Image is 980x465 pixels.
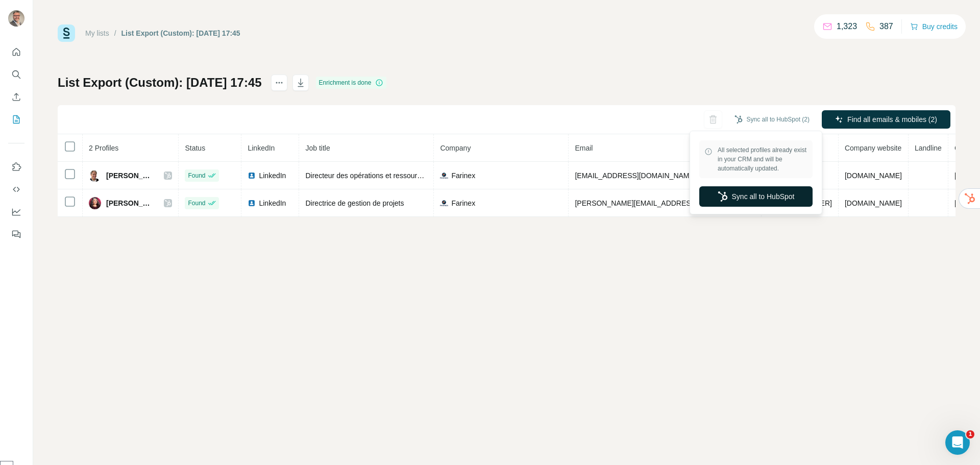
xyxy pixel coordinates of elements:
[440,199,448,207] img: company-logo
[915,144,942,152] span: Landline
[8,203,24,221] button: Dashboard
[305,172,461,180] span: Directeur des opérations et ressources humaines
[188,199,205,208] span: Found
[114,28,116,38] li: /
[89,144,118,152] span: 2 Profiles
[8,225,24,243] button: Feedback
[121,28,240,38] div: List Export (Custom): [DATE] 17:45
[440,172,448,180] img: company-logo
[966,430,974,438] span: 1
[8,10,24,27] img: Avatar
[248,172,256,180] img: LinkedIn logo
[58,25,75,42] img: Surfe Logo
[106,170,154,181] span: [PERSON_NAME]
[185,144,205,152] span: Status
[8,88,24,106] button: Enrich CSV
[451,170,475,181] span: Farinex
[8,43,24,61] button: Quick start
[58,75,262,91] h1: List Export (Custom): [DATE] 17:45
[718,145,807,173] span: All selected profiles already exist in your CRM and will be automatically updated.
[188,171,205,180] span: Found
[8,180,24,199] button: Use Surfe API
[248,199,256,207] img: LinkedIn logo
[271,75,287,91] button: actions
[845,199,902,207] span: [DOMAIN_NAME]
[440,144,471,152] span: Company
[879,20,893,33] p: 387
[89,169,101,182] img: Avatar
[945,430,970,455] iframe: Intercom live chat
[845,172,902,180] span: [DOMAIN_NAME]
[727,112,817,127] button: Sync all to HubSpot (2)
[89,197,101,209] img: Avatar
[847,114,937,125] span: Find all emails & mobiles (2)
[305,199,404,207] span: Directrice de gestion de projets
[910,19,958,34] button: Buy credits
[106,198,154,208] span: [PERSON_NAME]
[8,158,24,176] button: Use Surfe on LinkedIn
[845,144,901,152] span: Company website
[837,20,857,33] p: 1,323
[8,110,24,129] button: My lists
[316,77,387,89] div: Enrichment is done
[85,29,109,37] a: My lists
[259,198,286,208] span: LinkedIn
[451,198,475,208] span: Farinex
[305,144,330,152] span: Job title
[248,144,275,152] span: LinkedIn
[259,170,286,181] span: LinkedIn
[575,144,593,152] span: Email
[575,172,696,180] span: [EMAIL_ADDRESS][DOMAIN_NAME]
[699,186,813,207] button: Sync all to HubSpot
[575,199,754,207] span: [PERSON_NAME][EMAIL_ADDRESS][DOMAIN_NAME]
[822,110,950,129] button: Find all emails & mobiles (2)
[8,65,24,84] button: Search
[954,144,979,152] span: Country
